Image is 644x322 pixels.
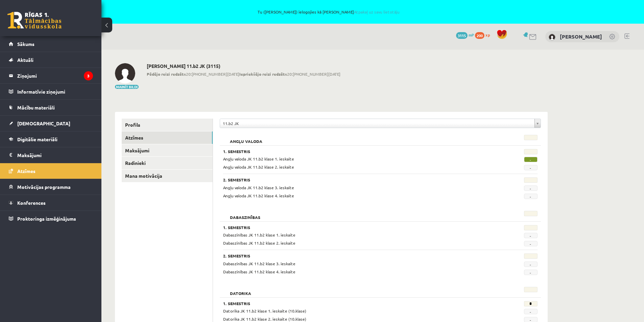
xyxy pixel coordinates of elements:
[223,135,269,142] h2: Angļu valoda
[9,100,93,115] a: Mācību materiāli
[122,170,213,182] a: Mana motivācija
[115,63,135,83] img: Artūrs Masaļskis
[115,85,139,89] button: Mainīt bildi
[549,34,555,41] img: Artūrs Masaļskis
[17,104,55,110] span: Mācību materiāli
[524,185,538,191] span: -
[17,68,93,83] legend: Ziņojumi
[223,253,483,258] h3: 2. Semestris
[9,131,93,147] a: Digitālie materiāli
[223,225,483,230] h3: 1. Semestris
[560,33,602,40] a: [PERSON_NAME]
[122,144,213,157] a: Maksājumi
[84,71,93,80] i: 3
[524,157,538,162] span: -
[223,269,295,274] span: Dabaszinības JK 11.b2 klase 4. ieskaite
[17,147,93,163] legend: Maksājumi
[9,36,93,52] a: Sākums
[17,168,35,174] span: Atzīmes
[524,241,538,246] span: -
[9,195,93,210] a: Konferences
[17,84,93,99] legend: Informatīvie ziņojumi
[223,211,267,218] h2: Dabaszinības
[223,193,294,198] span: Angļu valoda JK 11.b2 klase 4. ieskaite
[17,41,34,47] span: Sākums
[475,32,493,38] a: 200 xp
[456,32,468,39] span: 3115
[147,71,186,77] b: Pēdējo reizi redzēts
[223,308,306,314] span: Datorika JK 11.b2 klase 1. ieskaite (10.klase)
[524,262,538,267] span: -
[220,119,541,128] a: 11.b2 JK
[239,71,287,77] b: Iepriekšējo reizi redzēts
[122,157,213,169] a: Radinieki
[9,163,93,179] a: Atzīmes
[223,177,483,182] h3: 2. Semestris
[223,119,532,128] span: 11.b2 JK
[456,32,474,38] a: 3115 mP
[354,9,400,15] a: Atpakaļ uz savu lietotāju
[223,232,295,238] span: Dabaszinības JK 11.b2 klase 1. ieskaite
[9,84,93,99] a: Informatīvie ziņojumi
[17,57,33,63] span: Aktuāli
[122,131,213,144] a: Atzīmes
[524,233,538,238] span: -
[223,261,295,266] span: Dabaszinības JK 11.b2 klase 3. ieskaite
[17,216,76,222] span: Proktoringa izmēģinājums
[475,32,484,39] span: 200
[17,120,70,126] span: [DEMOGRAPHIC_DATA]
[524,165,538,170] span: -
[524,270,538,275] span: -
[223,316,306,322] span: Datorika JK 11.b2 klase 2. ieskaite (10.klase)
[17,184,71,190] span: Motivācijas programma
[524,309,538,314] span: -
[9,211,93,226] a: Proktoringa izmēģinājums
[524,194,538,199] span: -
[9,52,93,68] a: Aktuāli
[7,12,62,29] a: Rīgas 1. Tālmācības vidusskola
[122,119,213,131] a: Profils
[9,116,93,131] a: [DEMOGRAPHIC_DATA]
[223,185,294,190] span: Angļu valoda JK 11.b2 klase 3. ieskaite
[223,287,258,294] h2: Datorika
[223,164,294,170] span: Angļu valoda JK 11.b2 klase 2. ieskaite
[9,68,93,83] a: Ziņojumi3
[17,200,46,206] span: Konferences
[147,71,340,77] span: 20:[PHONE_NUMBER][DATE] 20:[PHONE_NUMBER][DATE]
[223,156,294,162] span: Angļu valoda JK 11.b2 klase 1. ieskaite
[223,149,483,154] h3: 1. Semestris
[223,301,483,306] h3: 1. Semestris
[78,10,580,14] span: Tu ([PERSON_NAME]) ielogojies kā [PERSON_NAME]
[17,136,57,142] span: Digitālie materiāli
[9,179,93,195] a: Motivācijas programma
[9,147,93,163] a: Maksājumi
[147,63,340,69] h2: [PERSON_NAME] 11.b2 JK (3115)
[469,32,474,38] span: mP
[223,240,295,246] span: Dabaszinības JK 11.b2 klase 2. ieskaite
[485,32,490,38] span: xp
